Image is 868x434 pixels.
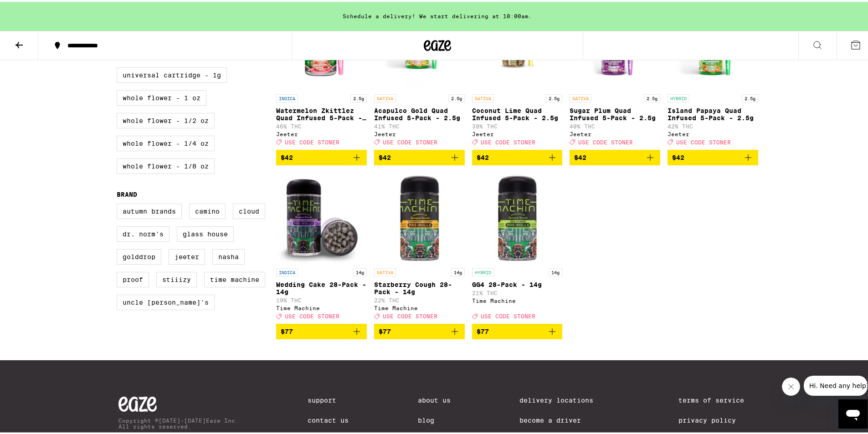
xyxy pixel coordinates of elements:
[374,171,465,322] a: Open page for Starberry Cough 28-Pack - 14g from Time Machine
[276,266,298,275] p: INDICA
[374,279,465,294] p: Starberry Cough 28-Pack - 14g
[481,138,535,143] span: USE CODE STONER
[276,122,367,128] p: 46% THC
[672,152,684,159] span: $42
[472,148,563,163] button: Add to bag
[5,6,66,14] span: Hi. Need any help?
[276,279,367,294] p: Wedding Cake 28-Pack - 14g
[233,202,265,217] label: Cloud
[570,92,591,101] p: SATIVA
[668,122,758,128] p: 42% THC
[177,225,234,240] label: Glass House
[117,111,215,127] label: Whole Flower - 1/2 oz
[472,279,563,286] p: GG4 28-Pack - 14g
[189,202,226,217] label: Camino
[285,311,339,317] span: USE CODE STONER
[374,171,465,262] img: Time Machine - Starberry Cough 28-Pack - 14g
[281,326,293,333] span: $77
[472,92,494,101] p: SATIVA
[374,122,465,128] p: 41% THC
[549,266,562,275] p: 14g
[472,129,563,135] div: Jeeter
[838,398,868,427] iframe: Button to launch messaging window
[570,148,660,163] button: Add to bag
[578,138,633,143] span: USE CODE STONER
[281,152,293,159] span: $42
[804,374,868,394] iframe: Message from company
[118,416,239,428] p: Copyright © [DATE]-[DATE] Eaze Inc. All rights reserved.
[570,105,660,120] p: Sugar Plum Quad Infused 5-Pack - 2.5g
[374,303,465,309] div: Time Machine
[285,138,339,143] span: USE CODE STONER
[383,138,437,143] span: USE CODE STONER
[451,266,465,275] p: 14g
[374,105,465,120] p: Acapulco Gold Quad Infused 5-Pack - 2.5g
[276,322,367,337] button: Add to bag
[276,296,367,301] p: 19% THC
[169,247,205,263] label: Jeeter
[742,92,758,101] p: 2.5g
[308,395,349,402] a: Support
[472,296,563,302] div: Time Machine
[204,270,265,286] label: Time Machine
[782,376,800,394] iframe: Close message
[353,266,367,275] p: 14g
[472,288,563,294] p: 21% THC
[448,92,465,101] p: 2.5g
[379,326,391,333] span: $77
[117,134,215,149] label: Whole Flower - 1/4 oz
[481,311,535,317] span: USE CODE STONER
[117,157,215,172] label: Whole Flower - 1/8 oz
[418,395,451,402] a: About Us
[374,266,396,275] p: SATIVA
[276,105,367,120] p: Watermelon Zkittlez Quad Infused 5-Pack - 2.5g
[276,129,367,135] div: Jeeter
[644,92,660,101] p: 2.5g
[676,138,731,143] span: USE CODE STONER
[374,148,465,163] button: Add to bag
[570,129,660,135] div: Jeeter
[477,326,489,333] span: $77
[117,202,182,217] label: Autumn Brands
[117,66,227,81] label: Universal Cartridge - 1g
[574,152,586,159] span: $42
[472,122,563,128] p: 39% THC
[374,129,465,135] div: Jeeter
[668,148,758,163] button: Add to bag
[418,415,451,422] a: Blog
[276,92,298,101] p: INDICA
[477,152,489,159] span: $42
[379,152,391,159] span: $42
[519,395,610,402] a: Delivery Locations
[472,171,563,262] img: Time Machine - GG4 28-Pack - 14g
[668,105,758,120] p: Island Papaya Quad Infused 5-Pack - 2.5g
[117,293,215,308] label: Uncle [PERSON_NAME]'s
[668,129,758,135] div: Jeeter
[668,92,689,101] p: HYBRID
[472,322,563,337] button: Add to bag
[678,415,756,422] a: Privacy Policy
[308,415,349,422] a: Contact Us
[212,247,245,263] label: NASHA
[276,148,367,163] button: Add to bag
[546,92,562,101] p: 2.5g
[472,266,494,275] p: HYBRID
[374,92,396,101] p: SATIVA
[117,189,137,196] legend: Brand
[374,296,465,301] p: 22% THC
[117,247,161,263] label: GoldDrop
[350,92,367,101] p: 2.5g
[276,303,367,309] div: Time Machine
[472,171,563,322] a: Open page for GG4 28-Pack - 14g from Time Machine
[117,270,149,286] label: Proof
[678,395,756,402] a: Terms of Service
[117,225,169,240] label: Dr. Norm's
[383,311,437,317] span: USE CODE STONER
[519,415,610,422] a: Become a Driver
[117,88,206,104] label: Whole Flower - 1 oz
[276,171,367,262] img: Time Machine - Wedding Cake 28-Pack - 14g
[276,171,367,322] a: Open page for Wedding Cake 28-Pack - 14g from Time Machine
[570,122,660,128] p: 40% THC
[374,322,465,337] button: Add to bag
[472,105,563,120] p: Coconut Lime Quad Infused 5-Pack - 2.5g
